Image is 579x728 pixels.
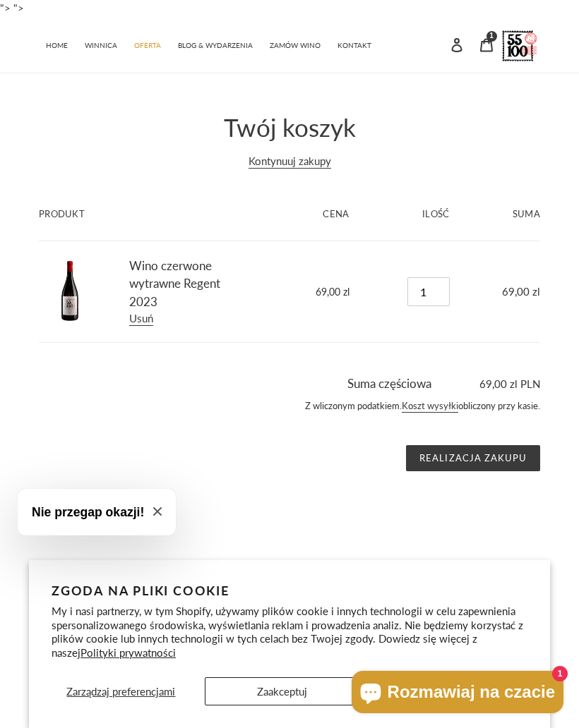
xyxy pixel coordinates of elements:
[134,41,161,50] span: OFERTA
[39,34,75,54] a: HOME
[239,188,365,241] th: Cena
[249,154,331,169] a: Kontynuuj zakupy
[129,312,153,326] a: Usuń Wino czerwone wytrawne Regent 2023
[489,32,494,40] span: 1
[338,41,371,50] span: KONTAKT
[171,34,260,54] a: BLOG & WYDARZENIA
[365,188,465,241] th: Ilość
[52,583,527,598] h2: Zgoda na pliki cookie
[52,605,527,660] p: My i nasi partnerzy, w tym Shopify, używamy plików cookie i innych technologii w celu zapewnienia...
[80,646,176,659] a: Polityki prywatności
[502,285,540,298] span: 69,00 zl
[39,112,540,142] h1: Twój koszyk
[465,188,541,241] th: Suma
[263,34,328,54] a: ZAMÓW WINO
[347,671,568,717] inbox-online-store-chat: Czat w sklepie online Shopify
[472,29,501,59] a: 1
[434,376,540,392] span: 69,00 zl PLN
[66,685,175,698] span: Zarządzaj preferencjami
[46,41,68,50] span: HOME
[205,677,359,705] button: Zaakceptuj
[127,34,168,54] a: OFERTA
[330,34,378,54] a: KONTAKT
[402,400,458,413] a: Koszt wysyłki
[255,284,350,299] dd: 69,00 zl
[270,41,321,50] span: ZAMÓW WINO
[52,677,191,705] button: Zarządzaj preferencjami
[178,41,253,50] span: BLOG & WYDARZENIA
[85,41,117,50] span: WINNICA
[39,392,540,427] div: Z wliczonym podatkiem. obliczony przy kasie.
[39,188,239,241] th: Produkt
[406,445,540,472] input: Realizacja zakupu
[78,34,124,54] a: WINNICA
[129,258,220,309] a: Wino czerwone wytrawne Regent 2023
[347,376,431,391] span: Suma częściowa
